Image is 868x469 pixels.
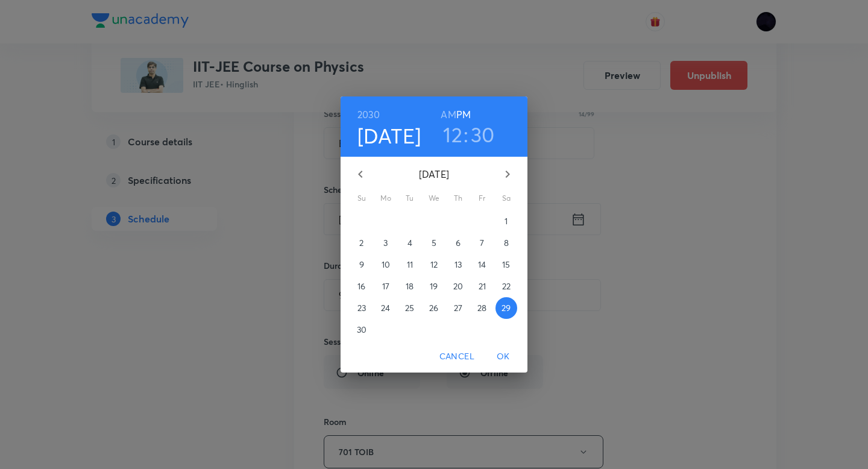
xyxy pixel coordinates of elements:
[357,106,380,123] button: 2030
[357,123,421,148] button: [DATE]
[381,302,390,314] p: 24
[432,237,436,249] p: 5
[480,237,484,249] p: 7
[357,324,366,336] p: 30
[359,237,363,249] p: 2
[375,192,397,204] span: Mo
[495,232,517,254] button: 8
[477,302,486,314] p: 28
[423,192,445,204] span: We
[406,280,414,292] p: 18
[484,345,523,368] button: OK
[375,167,493,181] p: [DATE]
[471,275,493,297] button: 21
[357,302,366,314] p: 23
[479,280,486,292] p: 21
[447,275,469,297] button: 20
[351,254,373,275] button: 9
[351,192,373,204] span: Su
[407,259,413,271] p: 11
[453,280,463,292] p: 20
[383,237,388,249] p: 3
[399,254,421,275] button: 11
[456,237,461,249] p: 6
[407,237,412,249] p: 4
[375,232,397,254] button: 3
[447,192,469,204] span: Th
[375,297,397,319] button: 24
[357,280,365,292] p: 16
[439,349,474,364] span: Cancel
[441,106,456,123] button: AM
[471,192,493,204] span: Fr
[399,297,421,319] button: 25
[399,192,421,204] span: Tu
[495,254,517,275] button: 15
[423,297,445,319] button: 26
[504,237,509,249] p: 8
[423,254,445,275] button: 12
[429,302,438,314] p: 26
[430,280,438,292] p: 19
[443,122,462,147] button: 12
[359,259,364,271] p: 9
[405,302,414,314] p: 25
[351,297,373,319] button: 23
[351,275,373,297] button: 16
[464,122,468,147] h3: :
[502,302,511,314] p: 29
[454,259,462,271] p: 13
[471,297,493,319] button: 28
[435,345,479,368] button: Cancel
[423,275,445,297] button: 19
[382,280,389,292] p: 17
[502,259,510,271] p: 15
[375,254,397,275] button: 10
[495,297,517,319] button: 29
[375,275,397,297] button: 17
[351,232,373,254] button: 2
[505,215,508,227] p: 1
[447,232,469,254] button: 6
[471,254,493,275] button: 14
[456,106,471,123] button: PM
[447,254,469,275] button: 13
[502,280,511,292] p: 22
[495,210,517,232] button: 1
[471,122,495,147] button: 30
[423,232,445,254] button: 5
[447,297,469,319] button: 27
[399,275,421,297] button: 18
[454,302,462,314] p: 27
[399,232,421,254] button: 4
[351,319,373,341] button: 30
[382,259,390,271] p: 10
[495,192,517,204] span: Sa
[430,259,438,271] p: 12
[489,349,518,364] span: OK
[478,259,486,271] p: 14
[495,275,517,297] button: 22
[471,232,493,254] button: 7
